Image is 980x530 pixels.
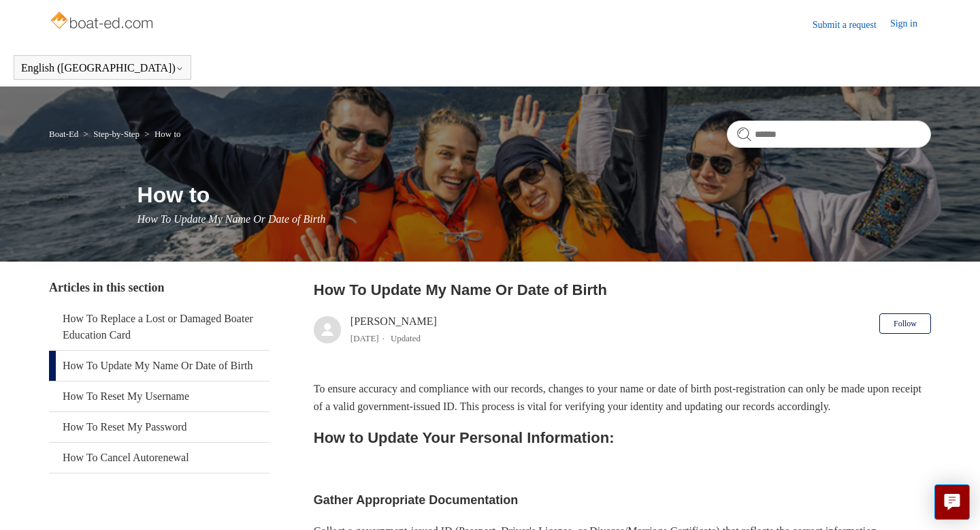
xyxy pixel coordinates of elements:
[934,484,970,520] button: Live chat
[314,426,931,450] h2: How to Update Your Personal Information:
[49,281,164,294] span: Articles in this section
[49,351,269,381] a: How To Update My Name Or Date of Birth
[879,313,931,334] button: Follow Article
[314,490,931,510] h3: Gather Appropriate Documentation
[49,443,269,473] a: How To Cancel Autorenewal
[81,129,142,139] li: Step-by-Step
[93,129,140,139] a: Step-by-Step
[49,129,81,139] li: Boat-Ed
[49,129,78,139] a: Boat-Ed
[350,333,379,343] time: 04/08/2025, 12:33
[49,412,269,442] a: How To Reset My Password
[391,333,421,343] li: Updated
[49,381,269,411] a: How To Reset My Username
[49,304,269,350] a: How To Replace a Lost or Damaged Boater Education Card
[890,16,931,33] a: Sign in
[21,62,184,74] button: English ([GEOGRAPHIC_DATA])
[154,129,181,139] a: How to
[137,213,326,225] span: How To Update My Name Or Date of Birth
[813,18,890,32] a: Submit a request
[49,8,157,35] img: Boat-Ed Help Center home page
[314,380,931,415] p: To ensure accuracy and compliance with our records, changes to your name or date of birth post-re...
[142,129,180,139] li: How to
[314,279,931,301] h2: How To Update My Name Or Date of Birth
[137,178,931,211] h1: How to
[350,313,437,346] div: [PERSON_NAME]
[727,121,931,148] input: Search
